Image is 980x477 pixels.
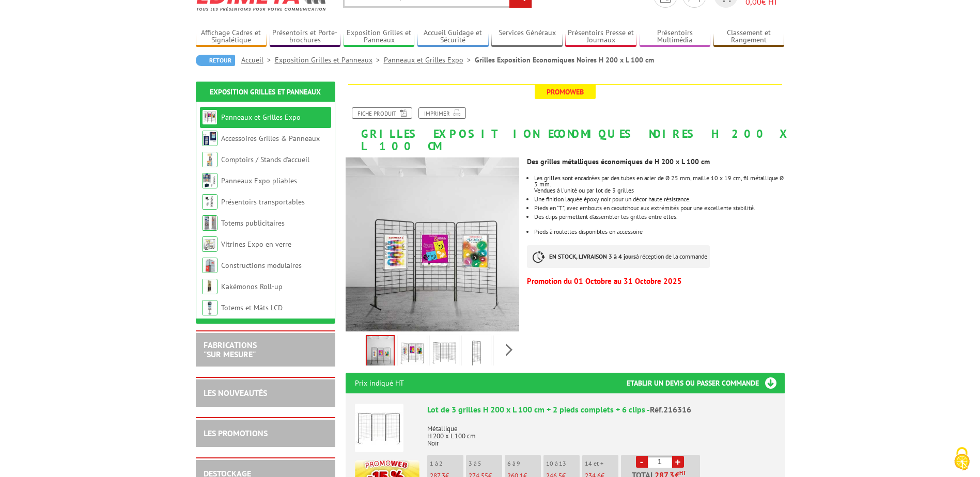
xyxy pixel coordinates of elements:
[355,373,404,393] p: Prix indiqué HT
[534,175,784,187] p: Les grilles sont encadrées par des tubes en acier de Ø 25 mm, maille 10 x 19 cm, fil métallique Ø...
[627,373,785,393] h3: Etablir un devis ou passer commande
[221,134,320,143] a: Accessoires Grilles & Panneaux
[196,28,267,45] a: Affichage Cadres et Signalétique
[527,245,710,268] p: à réception de la commande
[384,55,475,65] a: Panneaux et Grilles Expo
[270,28,341,45] a: Présentoirs et Porte-brochures
[241,55,275,65] a: Accueil
[427,418,775,447] p: Métallique H 200 x L 100 cm Noir
[534,205,784,211] li: Pieds en "T", avec embouts en caoutchouc aux extrémités pour une excellente stabilité.
[496,337,521,369] img: grilles_exposition_economiques_noires_200x100cm_216316_5.jpg
[202,152,217,167] img: Comptoirs / Stands d'accueil
[432,337,457,369] img: lot_3_grilles_pieds_complets_216316.jpg
[713,28,785,45] a: Classement et Rangement
[504,341,514,358] span: Next
[202,236,217,252] img: Vitrines Expo en verre
[549,252,636,260] strong: EN STOCK, LIVRAISON 3 à 4 jours
[430,460,463,467] p: 1 à 2
[475,55,654,65] li: Grilles Exposition Economiques Noires H 200 x L 100 cm
[565,28,636,45] a: Présentoirs Presse et Journaux
[210,87,321,97] a: Exposition Grilles et Panneaux
[534,187,784,194] p: Vendues à l'unité ou par lot de 3 grilles
[202,215,217,231] img: Totems publicitaires
[585,460,618,467] p: 14 et +
[527,278,784,284] p: Promotion du 01 Octobre au 31 Octobre 2025
[650,404,691,415] span: Réf.216316
[352,107,412,119] a: Fiche produit
[221,261,302,270] a: Constructions modulaires
[202,279,217,294] img: Kakémonos Roll-up
[202,109,217,125] img: Panneaux et Grilles Expo
[534,196,784,202] li: Une finition laquée époxy noir pour un décor haute résistance.
[944,442,980,477] button: Cookies (fenêtre modale)
[640,28,711,45] a: Présentoirs Multimédia
[672,456,684,468] a: +
[221,176,297,185] a: Panneaux Expo pliables
[344,28,415,45] a: Exposition Grilles et Panneaux
[202,131,217,146] img: Accessoires Grilles & Panneaux
[202,300,217,315] img: Totems et Mâts LCD
[427,404,775,416] div: Lot de 3 grilles H 200 x L 100 cm + 2 pieds complets + 6 clips -
[418,107,466,119] a: Imprimer
[221,303,283,312] a: Totems et Mâts LCD
[202,194,217,210] img: Présentoirs transportables
[535,85,596,99] span: Promoweb
[464,337,489,369] img: grilles_exposition_economiques_noires_200x100cm_216316_4.jpg
[221,218,285,228] a: Totems publicitaires
[275,55,384,65] a: Exposition Grilles et Panneaux
[491,28,563,45] a: Services Généraux
[204,340,257,359] a: FABRICATIONS"Sur Mesure"
[221,240,291,249] a: Vitrines Expo en verre
[417,28,489,45] a: Accueil Guidage et Sécurité
[534,229,784,235] li: Pieds à roulettes disponibles en accessoire
[400,337,425,369] img: panneaux_et_grilles_216316.jpg
[527,157,710,166] strong: Des grilles métalliques économiques de H 200 x L 100 cm
[346,157,520,331] img: grilles_exposition_economiques_216316_216306_216016_216116.jpg
[636,456,648,468] a: -
[355,404,403,452] img: Lot de 3 grilles H 200 x L 100 cm + 2 pieds complets + 6 clips
[367,336,394,368] img: grilles_exposition_economiques_216316_216306_216016_216116.jpg
[534,214,784,220] p: Des clips permettent d’assembler les grilles entre elles.
[221,197,305,206] a: Présentoirs transportables
[949,446,975,472] img: Cookies (fenêtre modale)
[469,460,502,467] p: 3 à 5
[204,388,267,398] a: LES NOUVEAUTÉS
[679,469,686,476] sup: HT
[221,155,309,164] a: Comptoirs / Stands d'accueil
[202,258,217,273] img: Constructions modulaires
[221,113,301,122] a: Panneaux et Grilles Expo
[204,428,268,438] a: LES PROMOTIONS
[221,282,283,291] a: Kakémonos Roll-up
[202,173,217,188] img: Panneaux Expo pliables
[196,55,235,66] a: Retour
[546,460,580,467] p: 10 à 13
[507,460,541,467] p: 6 à 9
